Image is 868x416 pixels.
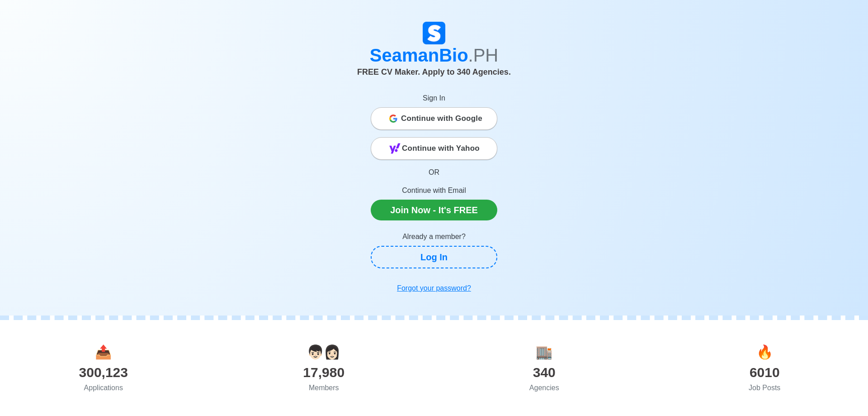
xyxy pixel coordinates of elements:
h1: SeamanBio [183,44,685,66]
button: Continue with Google [371,107,497,130]
div: 17,980 [214,362,434,383]
a: Join Now - It's FREE [371,200,497,220]
span: FREE CV Maker. Apply to 340 Agencies. [357,67,511,77]
p: Continue with Email [371,185,497,196]
button: Continue with Yahoo [371,137,497,160]
span: .PH [468,45,499,65]
span: Continue with Google [401,110,482,128]
span: users [307,344,340,359]
p: Already a member? [371,231,497,242]
u: Forgot your password? [397,284,471,292]
span: applications [95,344,112,359]
span: Continue with Yahoo [402,139,480,158]
span: agencies [536,344,552,359]
div: Members [214,383,434,393]
div: 340 [434,362,655,383]
p: Sign In [371,93,497,104]
p: OR [371,167,497,178]
img: Logo [423,22,445,44]
div: Agencies [434,383,655,393]
span: jobs [756,344,773,359]
a: Forgot your password? [371,279,497,297]
a: Log In [371,246,497,268]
